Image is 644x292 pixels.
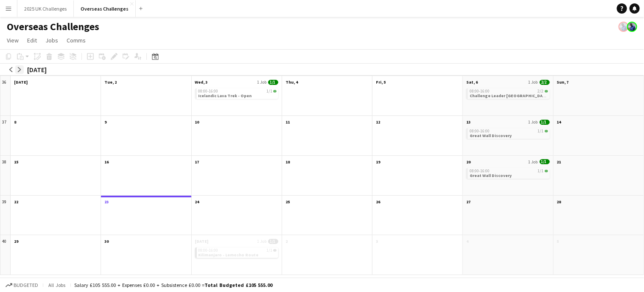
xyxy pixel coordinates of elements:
span: Edit [27,36,37,44]
span: 27 [466,199,470,205]
a: Jobs [42,35,62,46]
span: All jobs [47,282,67,288]
span: 1/1 [538,169,544,173]
span: Icelandic Lava Trek - Open [199,93,252,98]
a: Comms [63,35,89,46]
span: Total Budgeted £105 555.00 [204,282,272,288]
span: Sat, 6 [466,79,478,85]
h1: Overseas Challenges [7,20,99,33]
span: 2 [286,239,288,244]
div: [DATE] [27,65,47,74]
span: 1/1 [273,90,277,93]
div: 39 [0,196,11,236]
span: Great Wall Discovery [470,173,512,178]
div: Salary £105 555.00 + Expenses £0.00 + Subsistence £0.00 = [74,282,272,288]
span: 19 [376,159,380,165]
span: 1 Job [529,79,538,85]
span: 08:00-16:00 [470,89,490,93]
span: 14 [557,119,561,125]
span: 18 [286,159,290,165]
span: 08:00-16:00 [199,248,218,253]
span: 8 [14,119,16,125]
button: 2025 UK Challenges [17,0,74,17]
span: 1/1 [540,120,550,125]
app-user-avatar: Andy Baker [627,22,637,32]
span: 1/1 [266,248,272,253]
span: 3 [376,239,378,244]
span: 08:00-16:00 [470,169,490,173]
span: 1 Job [529,159,538,165]
span: 1/1 [268,80,278,85]
span: 12 [376,119,380,125]
span: 2/2 [540,80,550,85]
span: View [7,36,19,44]
span: Wed, 3 [195,79,208,85]
span: 29 [14,239,18,244]
span: Thu, 4 [286,79,298,85]
span: 26 [376,199,380,205]
div: 40 [0,235,11,275]
span: 15 [14,159,18,165]
span: 1/1 [540,159,550,164]
span: Great Wall Discovery [470,133,512,138]
app-user-avatar: Andy Baker [619,22,629,32]
span: 08:00-16:00 [470,129,490,133]
span: 5 [557,239,559,244]
span: Comms [67,36,86,44]
span: Tue, 2 [104,79,117,85]
span: 1/1 [273,249,277,252]
span: Budgeted [14,282,38,288]
span: 22 [14,199,18,205]
a: View [3,35,22,46]
span: 24 [195,199,199,205]
span: 1/1 [545,170,548,172]
span: 25 [286,199,290,205]
div: 36 [0,76,11,116]
span: 1/1 [538,129,544,133]
span: 11 [286,119,290,125]
span: 10 [195,119,199,125]
span: 2/2 [538,89,544,93]
span: Fri, 5 [376,79,386,85]
span: 23 [104,199,109,205]
button: Overseas Challenges [74,0,136,17]
span: [DATE] [195,239,209,244]
div: 38 [0,156,11,196]
span: 17 [195,159,199,165]
span: 9 [104,119,106,125]
span: [DATE] [14,79,28,85]
span: 1 Job [257,79,266,85]
span: 21 [557,159,561,165]
span: Jobs [45,36,58,44]
span: 30 [104,239,109,244]
span: 2/2 [545,90,548,93]
span: Challenge Leader Sumatra [470,93,549,98]
span: 20 [466,159,470,165]
span: 16 [104,159,109,165]
span: 1/1 [266,89,272,93]
span: Kilimanjaro - Lemosho Route [199,252,259,258]
span: 28 [557,199,561,205]
span: 1 Job [529,119,538,125]
span: 08:00-16:00 [199,89,218,93]
button: Budgeted [4,281,39,290]
span: Sun, 7 [557,79,569,85]
span: 1 Job [257,239,266,244]
a: Edit [24,35,40,46]
span: 13 [466,119,470,125]
span: 1/1 [268,239,278,244]
span: 4 [466,239,468,244]
span: 1/1 [545,130,548,132]
div: 37 [0,116,11,156]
